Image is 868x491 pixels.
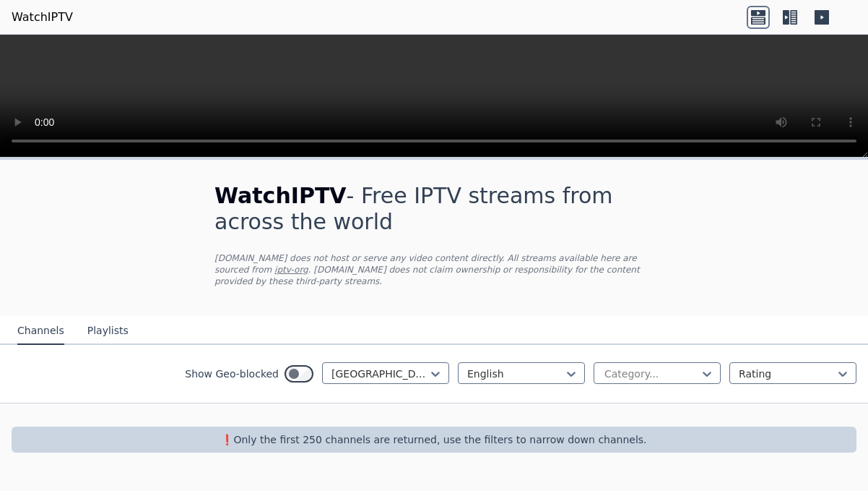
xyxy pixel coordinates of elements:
a: iptv-org [274,265,308,275]
span: WatchIPTV [214,183,347,208]
p: [DOMAIN_NAME] does not host or serve any video content directly. All streams available here are s... [214,252,654,287]
a: WatchIPTV [12,9,73,26]
button: Playlists [87,317,129,345]
p: ❗️Only the first 250 channels are returned, use the filters to narrow down channels. [17,432,851,447]
h1: - Free IPTV streams from across the world [214,183,654,235]
button: Channels [17,317,64,345]
label: Show Geo-blocked [185,367,279,381]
